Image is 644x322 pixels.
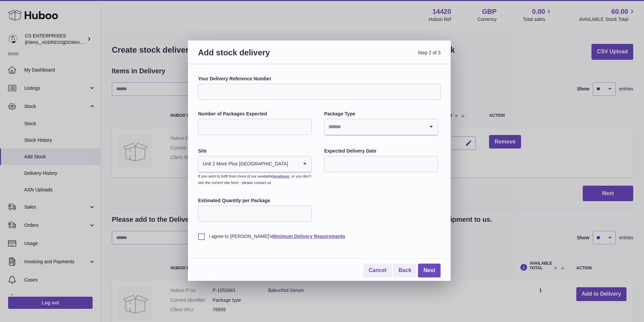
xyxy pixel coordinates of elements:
label: Your Delivery Reference Number [198,76,441,82]
a: Next [418,264,441,277]
h3: Add stock delivery [198,47,319,66]
a: Cancel [363,264,392,277]
input: Search for option [324,119,424,135]
div: Search for option [198,156,312,172]
label: Estimated Quantity per Package [198,197,312,204]
label: Package Type [324,111,438,117]
input: Search for option [288,156,298,172]
label: Site [198,148,312,154]
label: Expected Delivery Date [324,148,438,154]
a: locations [272,174,289,178]
label: I agree to [PERSON_NAME]'s [198,233,441,240]
small: If you wish to fulfil from more of our available , or you don’t see the correct site here - pleas... [198,174,311,185]
span: Unit 2 More Plus [GEOGRAPHIC_DATA] [198,156,288,172]
span: Step 2 of 3 [319,47,441,66]
label: Number of Packages Expected [198,111,312,117]
div: Search for option [324,119,438,135]
a: Minimum Delivery Requirements [272,234,345,239]
a: Back [393,264,417,277]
